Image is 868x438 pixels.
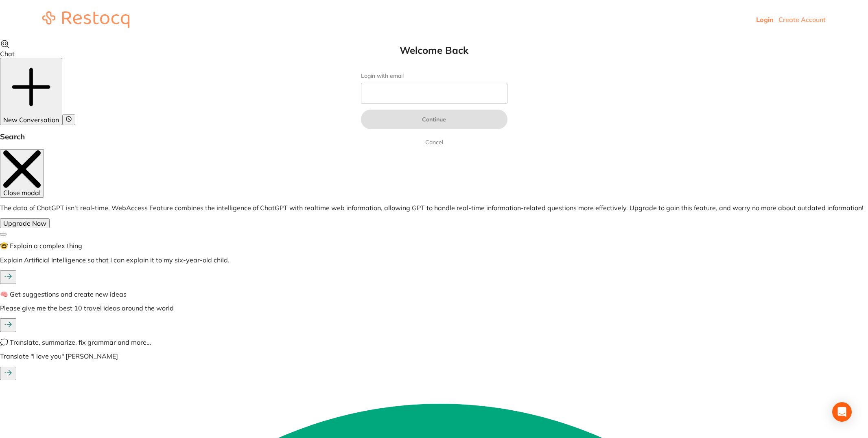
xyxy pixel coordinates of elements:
[832,402,852,422] div: Open Intercom Messenger
[3,189,41,197] span: Close modal
[361,73,507,79] label: Login with email
[3,116,59,124] span: New Conversation
[42,11,129,28] img: restocq_logo.svg
[361,110,507,129] button: Continue
[424,137,445,147] a: Cancel
[778,15,826,24] a: Create Account
[756,15,774,24] a: Login
[345,44,524,56] h1: Welcome Back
